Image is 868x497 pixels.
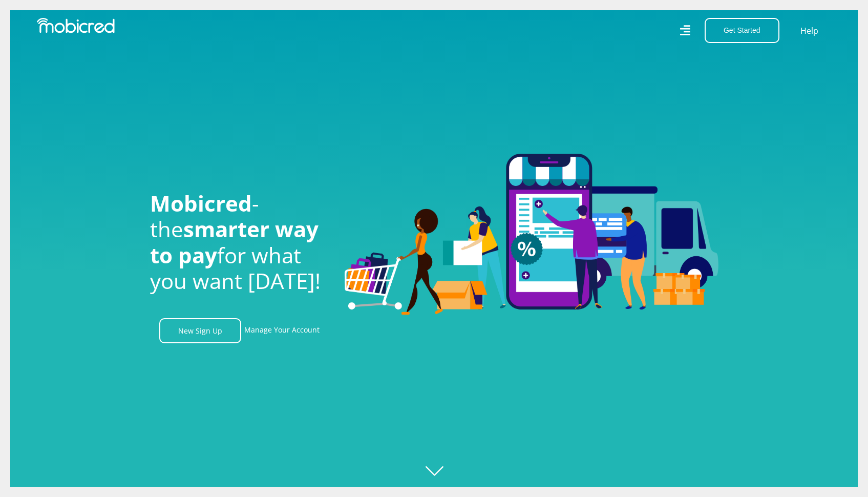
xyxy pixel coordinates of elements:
[37,18,115,33] img: Mobicred
[150,191,329,294] h1: - the for what you want [DATE]!
[800,24,819,37] a: Help
[150,189,252,218] span: Mobicred
[345,154,718,316] img: Welcome to Mobicred
[244,318,320,343] a: Manage Your Account
[150,214,319,269] span: smarter way to pay
[705,18,779,43] button: Get Started
[159,318,241,343] a: New Sign Up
